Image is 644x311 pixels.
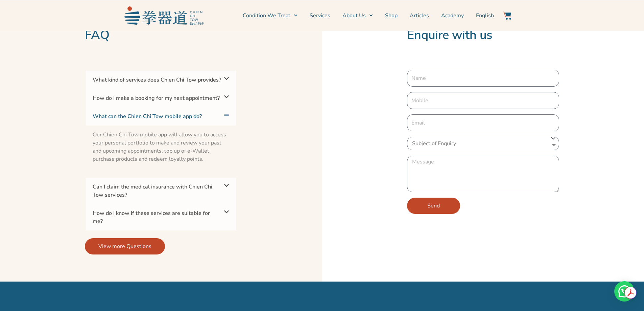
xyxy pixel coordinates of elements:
button: Send [407,198,460,214]
a: About Us [342,7,373,24]
a: Condition We Treat [243,7,297,24]
form: New Form [407,70,559,219]
a: Academy [441,7,464,24]
a: View more Questions [85,238,165,254]
div: Can I claim the medical insurance with Chien Chi Tow services? [86,178,236,204]
span: Send [427,202,440,210]
div: What kind of services does Chien Chi Tow provides? [86,71,236,89]
a: Can I claim the medical insurance with Chien Chi Tow services? [93,183,212,199]
div: What can the Chien Chi Tow mobile app do? [86,107,236,126]
span: View more Questions [98,243,151,250]
input: Name [407,70,559,87]
div: How do I know if these services are suitable for me? [86,204,236,230]
a: What kind of services does Chien Chi Tow provides? [93,76,221,84]
h2: FAQ [85,28,237,43]
nav: Menu [207,7,494,24]
div: How do I make a booking for my next appointment? [86,89,236,107]
span: Our Chien Chi Tow mobile app will allow you to access your personal portfolio to make and review ... [93,131,226,163]
div: What can the Chien Chi Tow mobile app do? [86,126,236,178]
input: Email [407,114,559,131]
a: Shop [385,7,398,24]
a: English [476,7,494,24]
input: Only numbers and phone characters (#, -, *, etc) are accepted. [407,92,559,109]
span: English [476,12,494,20]
a: What can the Chien Chi Tow mobile app do? [93,113,202,120]
img: Website Icon-03 [503,12,511,20]
a: Services [310,7,330,24]
a: How do I know if these services are suitable for me? [93,209,210,225]
a: Articles [410,7,429,24]
a: How do I make a booking for my next appointment? [93,94,220,102]
h2: Enquire with us [407,28,559,43]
